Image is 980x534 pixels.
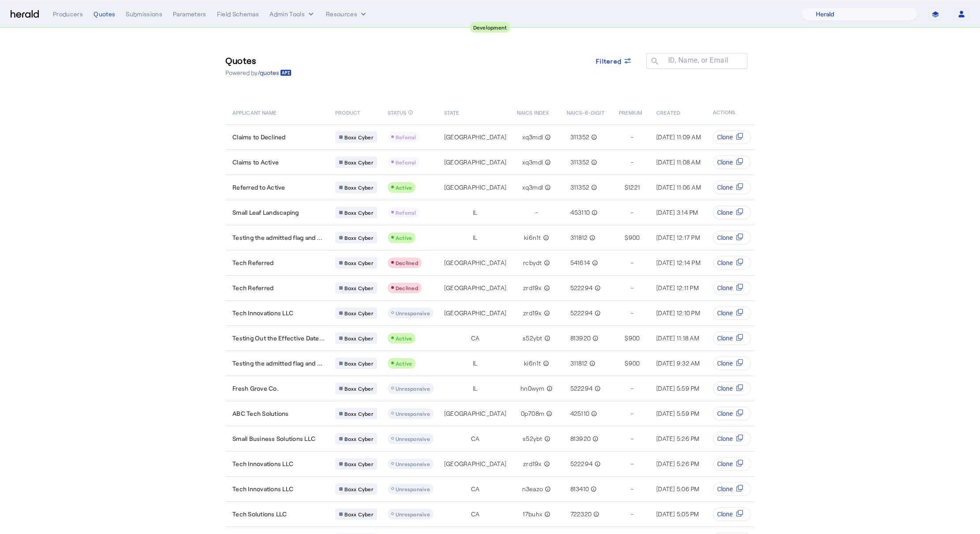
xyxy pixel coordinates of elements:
button: Clone [713,381,751,396]
span: - [631,284,633,292]
span: s52ybt [523,334,542,343]
span: - [631,409,633,418]
span: Tech Referred [232,284,273,292]
span: Clone [717,359,733,368]
span: rcbydt [523,258,542,267]
span: 813410 [570,485,589,493]
span: [DATE] 12:11 PM [656,284,699,291]
span: Testing the admitted flag and ... [232,233,322,242]
span: [GEOGRAPHIC_DATA] [444,284,506,292]
span: Referral [396,134,416,140]
span: 522294 [570,459,593,468]
span: [GEOGRAPHIC_DATA] [444,133,506,142]
span: $ [625,334,628,343]
th: ACTIONS [706,100,755,124]
mat-icon: info_outline [544,409,552,418]
span: 900 [628,233,640,242]
mat-icon: info_outline [589,133,597,142]
button: internal dropdown menu [269,10,315,19]
span: xq3mdl [522,133,543,142]
span: Boxx Cyber [344,385,373,392]
span: zrd19x [523,459,542,468]
span: Boxx Cyber [344,159,373,166]
mat-icon: info_outline [587,359,595,368]
span: $ [625,359,628,368]
span: 541614 [570,258,591,267]
button: Clone [713,331,751,345]
span: [GEOGRAPHIC_DATA] [444,459,506,468]
span: Boxx Cyber [344,259,373,266]
span: xq3mdl [522,158,543,167]
span: Testing the admitted flag and ... [232,359,322,368]
mat-icon: info_outline [543,133,551,142]
span: $ [625,233,628,242]
span: Tech Referred [232,258,273,267]
span: Boxx Cyber [344,310,373,317]
span: [DATE] 11:18 AM [656,334,699,342]
div: Quotes [94,10,115,19]
span: Declined [396,285,418,291]
div: Producers [53,10,83,19]
span: - [631,133,633,142]
span: [GEOGRAPHIC_DATA] [444,309,506,317]
span: $ [625,183,628,192]
mat-icon: info_outline [543,158,551,167]
span: Active [396,235,412,241]
mat-icon: info_outline [589,158,597,167]
span: [DATE] 12:14 PM [656,259,700,266]
span: Tech Solutions LLC [232,510,287,519]
span: NAICS INDEX [517,108,549,116]
span: Boxx Cyber [344,511,373,518]
span: [DATE] 11:09 AM [656,133,701,141]
span: CA [471,510,480,519]
span: [GEOGRAPHIC_DATA] [444,158,506,167]
span: STATUS [388,108,407,116]
span: 311352 [570,158,590,167]
span: ABC Tech Solutions [232,409,289,418]
span: Clone [717,434,733,443]
mat-icon: info_outline [542,459,550,468]
span: Clone [717,334,733,343]
span: Unresponsive [396,511,430,517]
span: CA [471,434,480,443]
span: IL [473,384,478,393]
span: 17buhx [523,510,543,519]
span: Referral [396,159,416,165]
span: Clone [717,510,733,519]
span: 1221 [628,183,640,192]
button: Clone [713,457,751,471]
mat-icon: info_outline [591,510,599,519]
button: Resources dropdown menu [326,10,368,19]
mat-icon: info_outline [589,409,597,418]
span: xq3mdl [522,183,543,192]
h3: Quotes [225,54,292,67]
span: [DATE] 5:05 PM [656,510,699,518]
span: Unresponsive [396,486,430,492]
button: Clone [713,407,751,421]
span: Clone [717,384,733,393]
mat-icon: info_outline [542,334,550,343]
span: [DATE] 5:59 PM [656,410,699,417]
span: - [631,258,633,267]
button: Clone [713,432,751,446]
span: 813920 [570,434,591,443]
span: Active [396,184,412,190]
span: [GEOGRAPHIC_DATA] [444,258,506,267]
span: Clone [717,158,733,167]
div: Parameters [173,10,206,19]
span: Clone [717,284,733,292]
div: Development [470,22,511,33]
button: Clone [713,256,751,270]
span: - [631,434,633,443]
div: Submissions [126,10,162,19]
span: Boxx Cyber [344,134,373,141]
span: Boxx Cyber [344,284,373,291]
mat-icon: info_outline [545,384,553,393]
mat-icon: info_outline [589,183,597,192]
span: Boxx Cyber [344,209,373,216]
mat-icon: info_outline [542,309,550,317]
button: Clone [713,281,751,295]
span: [DATE] 11:06 AM [656,183,701,191]
span: zrd19x [523,309,542,317]
span: [DATE] 5:59 PM [656,385,699,392]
